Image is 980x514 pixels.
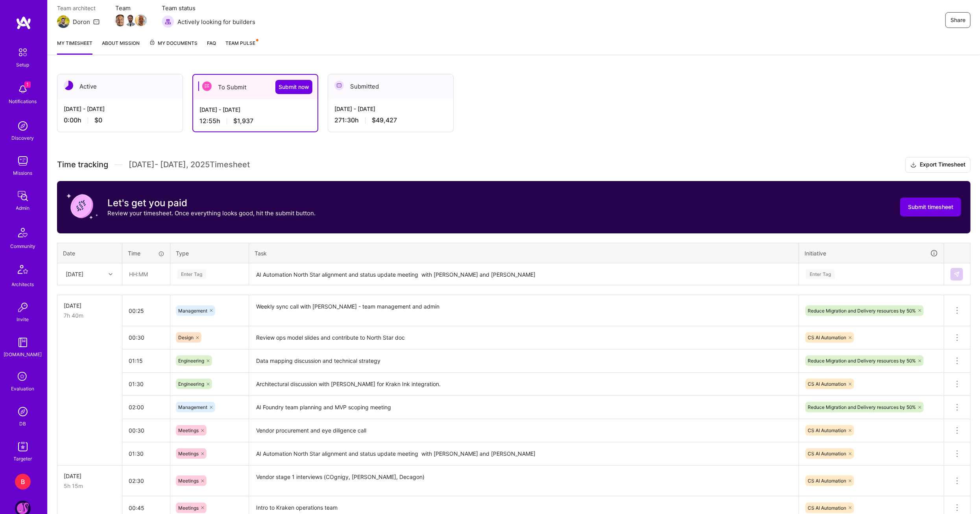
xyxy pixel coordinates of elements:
img: Team Member Avatar [125,15,137,26]
div: Doron [73,18,90,26]
img: Submit [954,271,960,277]
div: 0:00 h [64,116,176,124]
input: HH:MM [122,420,170,441]
span: $1,937 [233,117,253,125]
div: To Submit [193,75,317,99]
img: Submitted [334,81,344,90]
input: HH:MM [123,264,170,285]
img: bell [15,81,31,97]
span: CS AI Automation [808,381,846,387]
a: My Documents [149,39,197,55]
input: HH:MM [122,397,170,418]
textarea: Architectural discussion with [PERSON_NAME] for Krakn Ink integration. [250,373,798,395]
img: admin teamwork [15,188,31,204]
div: Enter Tag [806,268,835,280]
input: HH:MM [122,327,170,348]
span: Share [950,16,965,24]
div: [DATE] [64,301,116,310]
span: Engineering [178,381,204,387]
div: [DATE] [64,472,116,480]
img: discovery [15,118,31,134]
a: Team Pulse [225,39,258,55]
input: HH:MM [122,443,170,464]
i: icon Download [910,161,917,169]
img: To Submit [202,81,212,91]
div: Invite [17,315,29,324]
input: HH:MM [122,470,170,491]
div: Submitted [328,74,453,98]
div: Active [57,74,183,98]
textarea: Review ops model slides and contribute to North Star doc [250,327,798,349]
input: HH:MM [122,300,170,321]
a: Team Member Avatar [136,14,146,27]
textarea: AI Foundry team planning and MVP scoping meeting [250,397,798,418]
div: Admin [16,204,30,212]
th: Task [249,243,799,263]
span: Team Pulse [225,40,255,46]
img: Team Member Avatar [114,15,126,26]
span: CS AI Automation [808,335,846,340]
div: 271:30 h [334,116,447,124]
span: My Documents [149,39,197,48]
img: Team Architect [57,15,70,28]
i: icon SelectionTeam [15,370,30,385]
img: Admin Search [15,404,31,420]
textarea: AI Automation North Star alignment and status update meeting with [PERSON_NAME] and [PERSON_NAME] [250,443,798,465]
img: Team Member Avatar [135,15,147,26]
input: HH:MM [122,373,170,394]
th: Type [170,243,249,263]
div: Targeter [14,455,32,463]
div: Initiative [805,249,938,258]
img: Skill Targeter [15,439,31,455]
div: Discovery [12,134,34,142]
span: Management [178,404,207,410]
img: coin [66,190,98,222]
span: Reduce Migration and Delivery resources by 50% [808,358,916,364]
p: Review your timesheet. Once everything looks good, hit the submit button. [107,209,316,217]
i: icon Chevron [109,272,113,276]
div: Setup [17,61,30,69]
div: [DOMAIN_NAME] [4,350,42,359]
span: 1 [24,81,31,88]
span: Submit timesheet [908,203,953,211]
img: Architects [13,261,32,280]
span: Meetings [178,427,199,433]
span: Meetings [178,505,199,511]
img: Invite [15,300,31,315]
img: guide book [15,335,31,350]
div: Community [10,242,35,250]
span: Time tracking [57,160,108,170]
textarea: Weekly sync call with [PERSON_NAME] - team management and admin [250,296,798,325]
img: Community [13,223,32,242]
span: Meetings [178,478,199,484]
button: Submit timesheet [900,198,961,216]
button: Submit now [275,80,312,94]
a: FAQ [207,39,216,55]
div: Evaluation [11,385,35,393]
div: Enter Tag [177,268,206,280]
span: CS AI Automation [808,451,846,457]
div: [DATE] - [DATE] [199,105,311,114]
span: Management [178,308,207,314]
div: DB [20,420,26,428]
div: [DATE] [66,270,83,278]
div: 7h 40m [64,311,116,320]
div: Notifications [9,97,37,105]
span: Design [178,335,194,340]
div: Architects [12,280,34,288]
span: CS AI Automation [808,427,846,433]
button: Share [945,12,971,28]
span: Team status [162,4,255,12]
textarea: Data mapping discussion and technical strategy [250,350,798,372]
div: [DATE] - [DATE] [64,105,176,113]
input: HH:MM [122,350,170,371]
img: setup [15,44,31,61]
th: Date [57,243,122,263]
div: Time [128,249,164,257]
img: logo [16,16,31,30]
a: About Mission [102,39,140,55]
span: Submit now [279,83,309,91]
a: B [13,474,33,490]
textarea: Vendor stage 1 interviews (COgnigy, [PERSON_NAME], Decagon) [250,466,798,496]
h3: Let's get you paid [107,197,316,209]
